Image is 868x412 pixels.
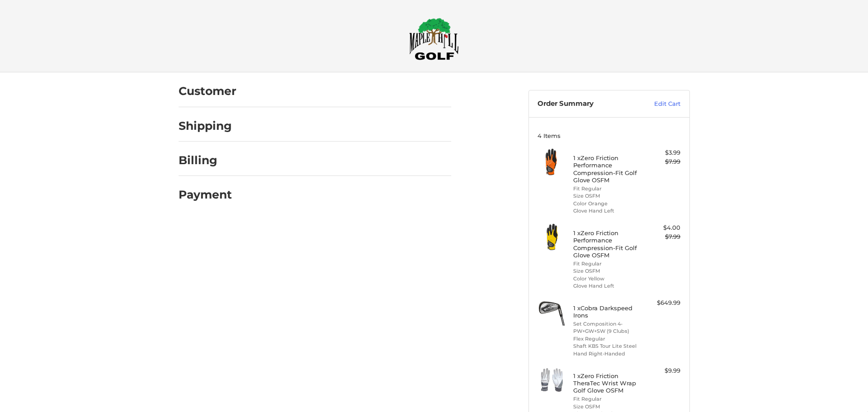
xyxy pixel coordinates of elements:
[573,207,642,215] li: Glove Hand Left
[179,84,236,98] h2: Customer
[645,232,680,242] div: $7.99
[573,200,642,208] li: Color Orange
[573,342,642,350] li: Shaft KBS Tour Lite Steel
[573,267,642,275] li: Size OSFM
[573,320,642,335] li: Set Composition 4-PW+GW+SW (9 Clubs)
[9,373,108,403] iframe: Gorgias live chat messenger
[409,18,459,60] img: Maple Hill Golf
[573,192,642,200] li: Size OSFM
[573,335,642,343] li: Flex Regular
[179,119,232,133] h2: Shipping
[179,153,231,167] h2: Billing
[573,275,642,283] li: Color Yellow
[573,282,642,290] li: Glove Hand Left
[573,229,642,259] h4: 1 x Zero Friction Performance Compression-Fit Golf Glove OSFM
[573,350,642,358] li: Hand Right-Handed
[645,148,680,157] div: $3.99
[179,188,232,202] h2: Payment
[573,154,642,184] h4: 1 x Zero Friction Performance Compression-Fit Golf Glove OSFM
[645,366,680,375] div: $9.99
[538,132,680,139] h3: 4 Items
[573,185,642,193] li: Fit Regular
[573,395,642,403] li: Fit Regular
[573,304,642,319] h4: 1 x Cobra Darkspeed Irons
[645,223,680,232] div: $4.00
[635,99,680,109] a: Edit Cart
[573,403,642,411] li: Size OSFM
[538,99,635,109] h3: Order Summary
[573,260,642,268] li: Fit Regular
[573,372,642,394] h4: 1 x Zero Friction TheraTec Wrist Wrap Golf Glove OSFM
[645,157,680,166] div: $7.99
[645,298,680,308] div: $649.99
